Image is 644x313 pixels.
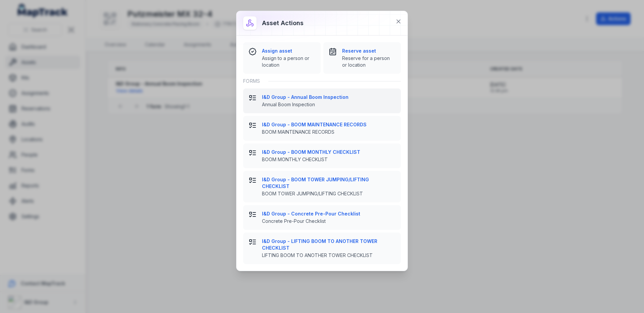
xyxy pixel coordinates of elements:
strong: I&D Group - BOOM MAINTENANCE RECORDS [262,121,395,128]
h3: Asset actions [262,18,304,28]
span: BOOM MAINTENANCE RECORDS [262,129,395,135]
strong: I&D Group - Annual Boom Inspection [262,94,395,101]
strong: I&D Group - LIFTING BOOM TO ANOTHER TOWER CHECKLIST [262,238,395,251]
span: LIFTING BOOM TO ANOTHER TOWER CHECKLIST [262,252,395,259]
button: I&D Group - Annual Boom InspectionAnnual Boom Inspection [243,88,401,113]
button: Reserve assetReserve for a person or location [323,42,401,74]
strong: Assign asset [262,48,315,54]
span: Reserve for a person or location [342,55,395,68]
span: BOOM MONTHLY CHECKLIST [262,156,395,163]
div: Forms [243,74,401,88]
button: I&D Group - BOOM MONTHLY CHECKLISTBOOM MONTHLY CHECKLIST [243,143,401,168]
strong: I&D Group - BOOM MONTHLY CHECKLIST [262,149,395,155]
span: Assign to a person or location [262,55,315,68]
span: Annual Boom Inspection [262,101,395,108]
strong: Reserve asset [342,48,395,54]
strong: I&D Group - BOOM TOWER JUMPING/LIFTING CHECKLIST [262,176,395,190]
strong: I&D Group - Concrete Pre-Pour Checklist [262,210,395,217]
button: I&D Group - BOOM MAINTENANCE RECORDSBOOM MAINTENANCE RECORDS [243,116,401,141]
button: I&D Group - Concrete Pre-Pour ChecklistConcrete Pre-Pour Checklist [243,205,401,230]
span: BOOM TOWER JUMPING/LIFTING CHECKLIST [262,190,395,197]
span: Concrete Pre-Pour Checklist [262,218,395,225]
button: I&D Group - BOOM TOWER JUMPING/LIFTING CHECKLISTBOOM TOWER JUMPING/LIFTING CHECKLIST [243,171,401,202]
button: Assign assetAssign to a person or location [243,42,321,74]
button: I&D Group - LIFTING BOOM TO ANOTHER TOWER CHECKLISTLIFTING BOOM TO ANOTHER TOWER CHECKLIST [243,233,401,264]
